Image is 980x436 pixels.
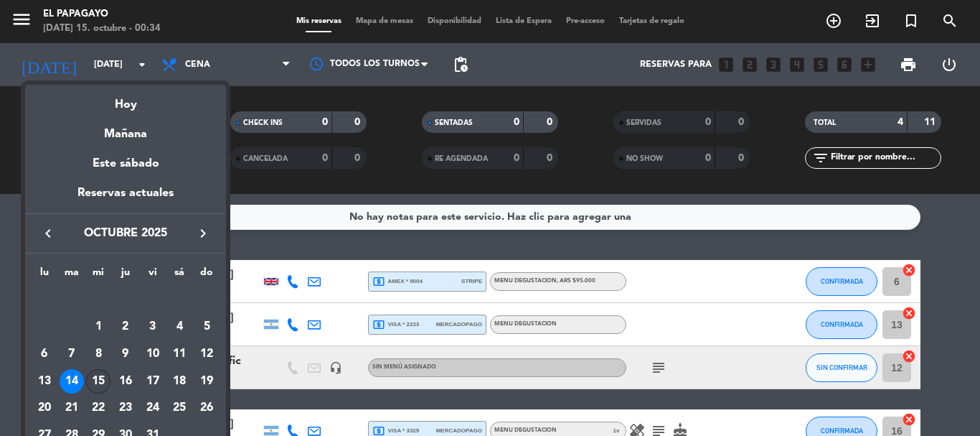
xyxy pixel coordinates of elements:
div: 25 [167,396,192,421]
div: 3 [141,315,165,339]
td: OCT. [31,287,220,314]
td: 25 de octubre de 2025 [166,395,194,422]
td: 17 de octubre de 2025 [139,368,166,395]
th: jueves [112,264,139,287]
div: 14 [60,369,84,394]
div: 1 [86,315,110,339]
td: 18 de octubre de 2025 [166,368,194,395]
td: 21 de octubre de 2025 [58,395,85,422]
i: keyboard_arrow_right [194,225,212,242]
td: 20 de octubre de 2025 [31,395,58,422]
td: 8 de octubre de 2025 [85,340,112,368]
div: 22 [86,396,110,421]
div: Este sábado [25,144,226,184]
td: 11 de octubre de 2025 [166,340,194,368]
div: 12 [194,342,219,366]
td: 24 de octubre de 2025 [139,395,166,422]
th: viernes [139,264,166,287]
div: 15 [86,369,110,394]
div: 11 [167,342,192,366]
div: 13 [32,369,57,394]
div: Reservas actuales [25,184,226,213]
td: 1 de octubre de 2025 [85,314,112,341]
td: 4 de octubre de 2025 [166,314,194,341]
td: 9 de octubre de 2025 [112,340,139,368]
td: 16 de octubre de 2025 [112,368,139,395]
td: 14 de octubre de 2025 [58,368,85,395]
div: 19 [194,369,219,394]
th: miércoles [85,264,112,287]
td: 26 de octubre de 2025 [193,395,220,422]
td: 23 de octubre de 2025 [112,395,139,422]
div: Mañana [25,114,226,144]
i: keyboard_arrow_left [39,225,57,242]
div: 5 [194,315,219,339]
td: 7 de octubre de 2025 [58,340,85,368]
div: 10 [141,342,165,366]
td: 6 de octubre de 2025 [31,340,58,368]
th: sábado [166,264,194,287]
div: 9 [113,342,138,366]
div: 17 [141,369,165,394]
div: 7 [60,342,84,366]
div: 24 [141,396,165,421]
td: 13 de octubre de 2025 [31,368,58,395]
div: 6 [32,342,57,366]
td: 2 de octubre de 2025 [112,314,139,341]
div: 16 [113,369,138,394]
td: 5 de octubre de 2025 [193,314,220,341]
button: keyboard_arrow_right [190,224,216,243]
button: keyboard_arrow_left [35,224,61,243]
div: 2 [113,315,138,339]
div: 8 [86,342,110,366]
div: 21 [60,396,84,421]
div: 26 [194,396,219,421]
div: 18 [167,369,192,394]
td: 22 de octubre de 2025 [85,395,112,422]
div: 23 [113,396,138,421]
td: 15 de octubre de 2025 [85,368,112,395]
td: 3 de octubre de 2025 [139,314,166,341]
th: domingo [193,264,220,287]
td: 12 de octubre de 2025 [193,340,220,368]
div: 4 [167,315,192,339]
div: Hoy [25,85,226,114]
div: 20 [32,396,57,421]
th: martes [58,264,85,287]
th: lunes [31,264,58,287]
span: octubre 2025 [61,224,190,243]
td: 19 de octubre de 2025 [193,368,220,395]
td: 10 de octubre de 2025 [139,340,166,368]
